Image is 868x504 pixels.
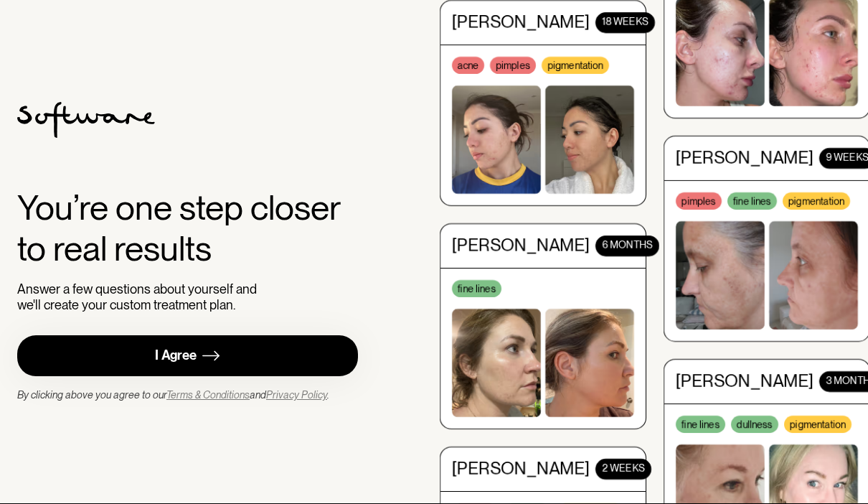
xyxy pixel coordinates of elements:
div: fine lines [727,189,777,206]
a: Privacy Policy [266,389,327,401]
div: pigmentation [784,413,852,430]
div: 6 months [595,233,659,253]
div: pigmentation [542,53,609,70]
div: By clicking above you agree to our and . [17,388,329,402]
div: dullness [731,413,778,430]
div: pimples [490,53,536,70]
div: I Agree [155,347,197,364]
div: [PERSON_NAME] [452,233,590,253]
div: fine lines [452,276,501,294]
div: fine lines [676,413,725,430]
div: 2 WEEKS [595,456,651,477]
div: Answer a few questions about yourself and we'll create your custom treatment plan. [17,281,263,312]
div: You’re one step closer to real results [17,187,358,270]
div: 18 WEEKS [595,9,655,29]
div: acne [452,53,484,70]
div: [PERSON_NAME] [676,145,813,166]
a: I Agree [17,335,358,376]
div: [PERSON_NAME] [676,368,813,389]
a: Terms & Conditions [166,389,250,401]
div: [PERSON_NAME] [452,9,590,29]
div: [PERSON_NAME] [452,456,590,477]
div: pigmentation [783,189,850,206]
div: pimples [676,189,722,206]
